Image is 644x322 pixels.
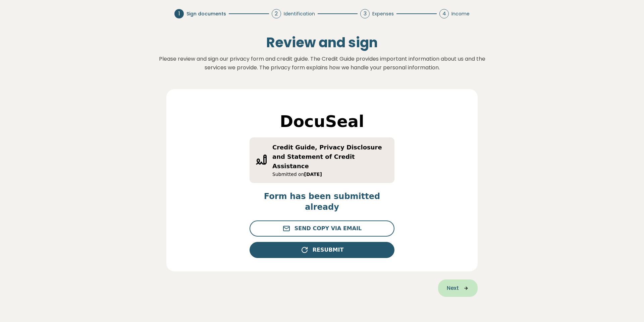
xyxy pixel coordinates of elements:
[438,279,478,297] button: Next
[439,9,449,18] div: 4
[372,10,394,17] span: Expenses
[360,9,370,18] div: 3
[451,10,470,17] span: Income
[284,10,315,17] span: Identification
[186,10,226,17] span: Sign documents
[447,284,459,292] span: Next
[154,55,490,72] p: Please review and sign our privacy form and credit guide. The Credit Guide provides important inf...
[174,9,184,18] div: 1
[610,290,644,322] iframe: Chat Widget
[272,9,281,18] div: 2
[97,35,547,51] h1: Review and sign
